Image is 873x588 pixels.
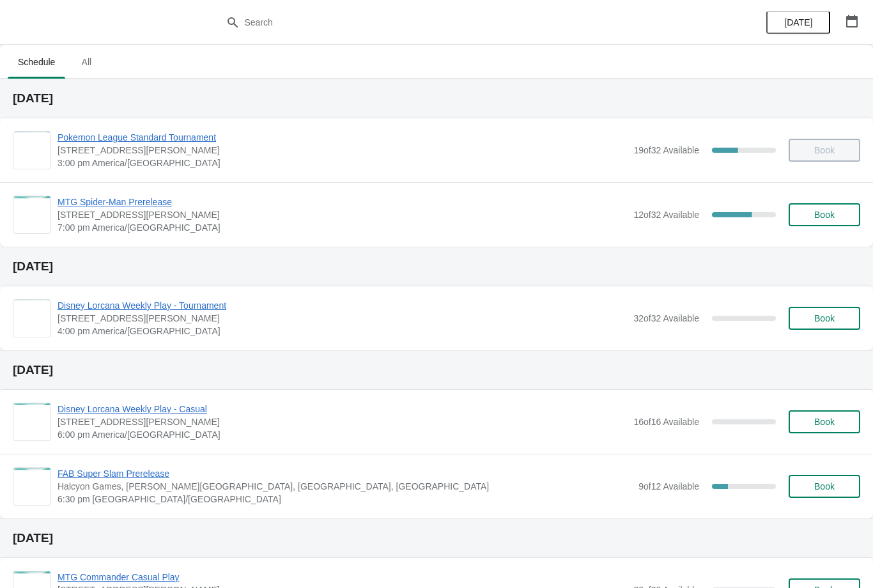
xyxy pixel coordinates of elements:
button: Book [789,307,860,330]
img: MTG Spider-Man Prerelease | 2040 Louetta Rd Ste I Spring, TX 77388 | 7:00 pm America/Chicago [13,196,50,233]
span: 3:00 pm America/[GEOGRAPHIC_DATA] [58,157,627,169]
span: 19 of 32 Available [633,145,699,155]
button: Book [789,475,860,498]
h2: [DATE] [13,364,860,376]
span: Book [814,210,835,220]
span: 6:30 pm [GEOGRAPHIC_DATA]/[GEOGRAPHIC_DATA] [58,493,632,506]
img: FAB Super Slam Prerelease | Halcyon Games, Louetta Road, Spring, TX, USA | 6:30 pm America/Chicago [13,468,50,505]
span: MTG Commander Casual Play [58,571,627,584]
span: 4:00 pm America/[GEOGRAPHIC_DATA] [58,325,627,337]
input: Search [244,11,655,34]
h2: [DATE] [13,260,860,273]
span: All [70,50,102,73]
span: [STREET_ADDRESS][PERSON_NAME] [58,144,627,157]
span: 12 of 32 Available [633,210,699,220]
span: [STREET_ADDRESS][PERSON_NAME] [58,312,627,325]
span: 32 of 32 Available [633,313,699,323]
span: [STREET_ADDRESS][PERSON_NAME] [58,415,627,428]
span: FAB Super Slam Prerelease [58,467,632,480]
span: [STREET_ADDRESS][PERSON_NAME] [58,208,627,221]
img: Pokemon League Standard Tournament | 2040 Louetta Rd Ste I Spring, TX 77388 | 3:00 pm America/Chi... [13,132,50,169]
span: Book [814,417,835,427]
span: 7:00 pm America/[GEOGRAPHIC_DATA] [58,221,627,234]
button: Book [789,410,860,433]
span: Book [814,481,835,491]
span: Book [814,313,835,323]
span: Schedule [8,50,65,73]
h2: [DATE] [13,532,860,545]
span: Disney Lorcana Weekly Play - Casual [58,403,627,415]
span: Pokemon League Standard Tournament [58,131,627,144]
span: MTG Spider-Man Prerelease [58,196,627,208]
img: Disney Lorcana Weekly Play - Tournament | 2040 Louetta Rd Ste I Spring, TX 77388 | 4:00 pm Americ... [13,300,50,337]
span: [DATE] [784,17,812,27]
span: 16 of 16 Available [633,417,699,427]
button: [DATE] [766,11,830,34]
span: Halcyon Games, [PERSON_NAME][GEOGRAPHIC_DATA], [GEOGRAPHIC_DATA], [GEOGRAPHIC_DATA] [58,480,632,493]
button: Book [789,203,860,226]
img: Disney Lorcana Weekly Play - Casual | 2040 Louetta Rd Ste I Spring, TX 77388 | 6:00 pm America/Ch... [13,403,50,440]
span: 9 of 12 Available [638,481,699,491]
span: 6:00 pm America/[GEOGRAPHIC_DATA] [58,428,627,441]
span: Disney Lorcana Weekly Play - Tournament [58,299,627,312]
h2: [DATE] [13,92,860,105]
